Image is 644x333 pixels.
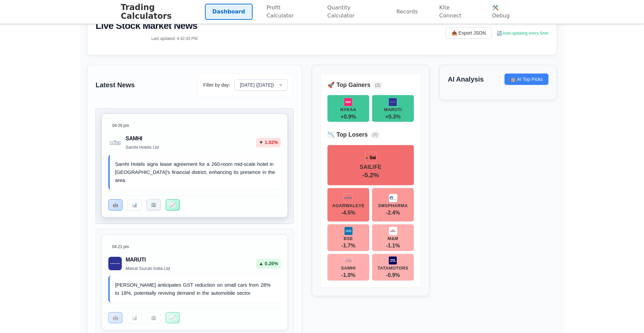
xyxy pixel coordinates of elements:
span: -1.1 % [386,243,400,248]
div: NYKAA [340,108,356,112]
button: SMSPHARMASMSPHARMA-2.4% [372,188,414,222]
span: -5.2 % [362,172,379,178]
p: Last updated: 4:42:43 PM [96,36,198,42]
img: AGARWALEYE [344,194,353,202]
button: TATAMOTORSTATAMOTORS-0.9% [372,254,414,281]
button: 🤖 [108,312,122,323]
img: SMSPHARMA [389,194,397,202]
span: -1.0 % [341,273,356,278]
a: Records [389,4,425,20]
button: AGARWALEYEAGARWALEYE-4.5% [327,188,369,222]
a: Dashboard [205,4,253,20]
button: SAILIFESAILIFE-5.2% [327,145,414,185]
div: 1.02 % [256,138,281,147]
span: 04:21 pm [112,244,129,250]
span: + 0.3 % [385,114,401,120]
div: M&M [387,237,398,241]
button: MARUTIMARUTI+0.3% [372,95,414,122]
button: 📈 [166,199,180,210]
h4: 📉 Top Losers [327,130,368,139]
button: 🤖 AI Top Picks [504,74,548,85]
span: -4.5 % [341,210,356,216]
p: Samhi Hotels signs lease agreement for a 260-room mid-scale hotel in [GEOGRAPHIC_DATA]'s financia... [115,160,275,184]
label: Filter by day: [203,82,230,89]
h3: AI Analysis [448,74,484,84]
div: SAMHI [341,266,356,271]
div: SMSPHARMA [378,204,408,208]
img: SAMHI [344,256,353,265]
span: + 0.9 % [341,114,356,120]
button: NYKAANYKAA+0.9% [327,95,369,122]
img: Maruti Suzuki India Ltd [108,257,122,270]
div: MARUTI [384,108,402,112]
span: -0.9 % [386,273,400,278]
button: SAMHISAMHI-1.0% [327,254,369,281]
span: ▲ [259,260,263,267]
div: BSE [344,237,353,241]
h2: Live Stock Market News [96,19,198,33]
span: -1.7 % [341,243,356,248]
img: BSE [344,227,353,235]
p: [PERSON_NAME] anticipates GST reduction on small cars from 28% to 18%, potentially reviving deman... [115,281,275,297]
button: 📈 [166,312,180,323]
div: SAILIFE [360,164,382,170]
p: Maruti Suzuki India Ltd [126,265,170,272]
button: 📊 [127,312,142,323]
div: TATAMOTORS [377,266,408,271]
img: NYKAA [344,98,353,106]
p: Samhi Hotels Ltd [126,144,159,151]
span: 04:29 pm [112,123,129,129]
button: BSEBSE-1.7% [327,224,369,251]
div: 0.26 % [256,259,281,269]
span: 🔄 Auto-updating every 5min [497,31,548,36]
img: MARUTI [388,98,397,106]
span: ▼ [259,139,263,146]
h3: MARUTI [126,256,170,264]
span: ( 7 ) [370,131,380,139]
h3: Latest News [96,80,135,90]
h4: 🚀 Top Gainers [327,81,370,89]
button: M&MM&M-1.1% [372,224,414,251]
button: 🤖 [108,199,122,210]
img: SAILIFE [365,152,376,163]
span: -2.4 % [386,210,400,216]
button: 🏢 [147,199,161,210]
button: 📊 [127,199,142,210]
div: AGARWALEYE [332,204,364,208]
img: Samhi Hotels Ltd [108,136,122,149]
button: 📥 Export JSON [446,27,492,39]
img: TATAMOTORS [388,256,397,265]
button: 🏢 [147,312,161,323]
h1: Trading Calculators [121,3,205,21]
img: M&M [389,227,397,235]
span: ( 2 ) [373,81,382,89]
h3: SAMHI [126,135,159,143]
